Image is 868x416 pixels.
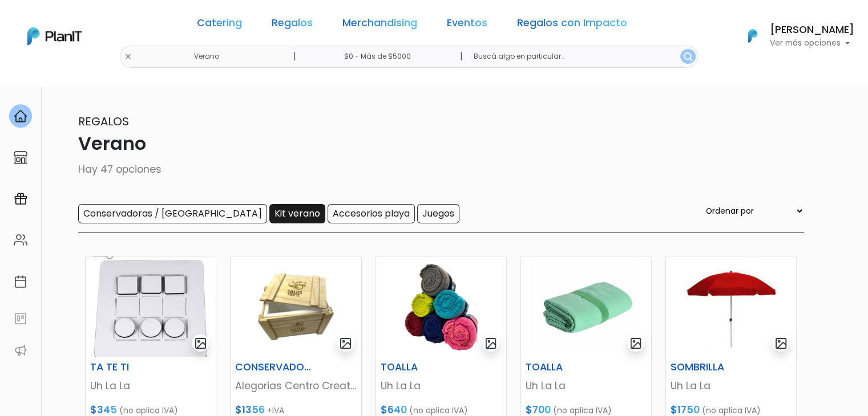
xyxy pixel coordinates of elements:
img: thumb_WhatsApp_Image_2023-10-16_at_20.09.06.jpg [376,256,506,357]
a: Regalos con Impacto [517,18,627,32]
input: Buscá algo en particular.. [464,46,697,68]
h6: CONSERVADORA [228,361,318,373]
p: Verano [64,130,804,157]
img: close-6986928ebcb1d6c9903e3b54e860dbc4d054630f23adef3a32610726dff6a82b.svg [124,53,132,60]
img: partners-52edf745621dab592f3b2c58e3bca9d71375a7ef29c3b500c9f145b62cc070d4.svg [14,344,27,357]
img: PlanIt Logo [27,27,82,45]
img: PlanIt Logo [740,23,765,48]
span: (no aplica IVA) [409,405,468,416]
button: PlanIt Logo [PERSON_NAME] Ver más opciones [733,21,854,51]
input: Accesorios playa [328,204,415,223]
img: home-e721727adea9d79c4d83392d1f703f7f8bce08238fde08b1acbfd93340b81755.svg [14,109,27,123]
span: (no aplica IVA) [119,405,178,416]
img: gallery-light [629,337,643,350]
img: user_04fe99587a33b9844688ac17b531be2b.png [92,68,115,91]
span: J [115,68,138,91]
img: thumb_WhatsApp_Image_2023-05-22_at_09.03.46.jpeg [86,256,216,357]
input: Conservadoras / [GEOGRAPHIC_DATA] [78,204,267,223]
img: gallery-light [194,337,207,350]
i: keyboard_arrow_down [177,87,194,104]
img: search_button-432b6d5273f82d61273b3651a40e1bd1b912527efae98b1b7a1b2c0702e16a8d.svg [684,52,692,61]
h6: TOALLA [519,361,609,373]
h6: TA TE TI [83,361,173,373]
p: Uh La La [381,378,502,393]
img: thumb_WhatsApp_Image_2023-10-16_at_20.14.41.jpeg [666,256,796,357]
span: (no aplica IVA) [553,405,612,416]
p: Ya probaste PlanitGO? Vas a poder automatizarlas acciones de todo el año. Escribinos para saber más! [40,105,191,142]
div: PLAN IT Ya probaste PlanitGO? Vas a poder automatizarlas acciones de todo el año. Escribinos para... [30,80,201,152]
span: ¡Escríbenos! [59,173,174,185]
img: calendar-87d922413cdce8b2cf7b7f5f62616a5cf9e4887200fb71536465627b3292af00.svg [14,275,27,288]
img: feedback-78b5a0c8f98aac82b08bfc38622c3050aee476f2c9584af64705fc4e61158814.svg [14,312,27,325]
p: Uh La La [90,378,211,393]
img: thumb_Captura_de_pantalla_2023-09-12_131513-PhotoRoom.png [231,256,361,357]
h6: TOALLA [374,361,464,373]
input: Kit verano [269,204,325,223]
p: Ver más opciones [770,39,854,47]
a: Regalos [272,18,313,32]
i: send [194,171,217,185]
img: gallery-light [774,337,788,350]
a: Merchandising [342,18,417,32]
p: Alegorias Centro Creativo [235,378,356,393]
img: marketplace-4ceaa7011d94191e9ded77b95e3339b90024bf715f7c57f8cf31f2d8c509eaba.svg [14,150,27,164]
a: Catering [197,18,242,32]
img: thumb_WhatsApp_Image_2023-10-16_at_20.11.37.jpg [521,256,651,357]
p: Hay 47 opciones [64,162,804,177]
span: +IVA [267,405,284,416]
p: | [293,50,296,63]
img: gallery-light [339,337,352,350]
img: gallery-light [485,337,498,350]
img: user_d58e13f531133c46cb30575f4d864daf.jpeg [103,57,126,80]
div: J [30,68,201,91]
input: Juegos [417,204,459,223]
img: people-662611757002400ad9ed0e3c099ab2801c6687ba6c219adb57efc949bc21e19d.svg [14,233,27,247]
img: campaigns-02234683943229c281be62815700db0a1741e53638e28bf9629b52c665b00959.svg [14,192,27,206]
i: insert_emoticon [174,171,194,185]
p: Uh La La [671,378,792,393]
p: Regalos [64,113,804,130]
h6: SOMBRILLA [664,361,754,373]
a: Eventos [447,18,487,32]
strong: PLAN IT [40,92,73,102]
p: Uh La La [526,378,647,393]
h6: [PERSON_NAME] [770,25,854,35]
p: | [459,50,462,63]
span: (no aplica IVA) [702,405,761,416]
